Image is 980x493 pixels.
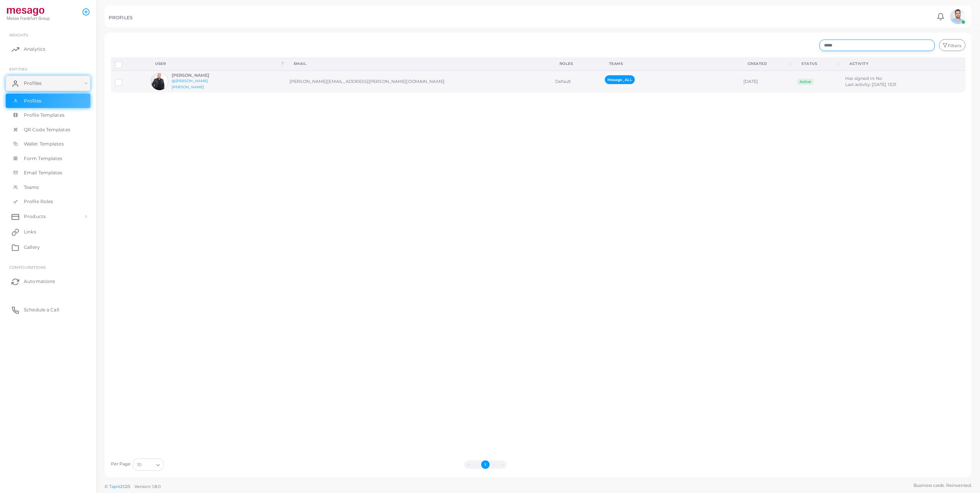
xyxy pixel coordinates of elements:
span: Profiles [24,80,41,87]
label: Per Page [111,461,131,467]
a: Gallery [6,240,90,255]
span: Email Templates [24,169,63,176]
span: Schedule a Call [24,306,59,313]
a: Form Templates [6,151,90,166]
span: Profile Templates [24,112,65,119]
a: @[PERSON_NAME].[PERSON_NAME] [172,79,209,89]
span: Mesago_ALL [605,75,635,84]
span: Analytics [24,46,45,53]
span: Products [24,213,46,220]
h6: [PERSON_NAME] [172,73,228,78]
span: Teams [24,184,39,191]
a: Teams [6,180,90,195]
span: Form Templates [24,155,63,162]
span: Active [797,79,813,85]
span: © [104,483,161,490]
th: Action [938,58,965,70]
a: Profile Roles [6,194,90,209]
input: Search for option [142,461,153,469]
img: logo [7,7,50,22]
span: 10 [137,461,141,469]
img: avatar [151,73,168,90]
th: Row-selection [111,58,147,70]
span: 2025 [120,483,130,490]
a: Analytics [6,41,90,57]
a: Products [6,209,90,224]
div: Teams [609,61,731,66]
span: Last activity: [DATE] 13:31 [845,82,896,87]
img: avatar [950,9,965,24]
span: Has signed in: No [845,76,882,81]
span: Links [24,228,36,235]
div: Roles [560,61,592,66]
a: Profiles [6,76,90,91]
span: Wallet Templates [24,141,64,147]
span: Profiles [24,98,41,104]
div: activity [849,61,929,66]
span: Business cards. Reinvented. [914,482,972,489]
a: Profiles [6,94,90,108]
span: Gallery [24,244,40,251]
a: Wallet Templates [6,137,90,151]
span: Configurations [9,265,46,270]
td: [PERSON_NAME][EMAIL_ADDRESS][PERSON_NAME][DOMAIN_NAME] [285,71,551,93]
a: Schedule a Call [6,302,90,318]
ul: Pagination [166,460,805,469]
td: [DATE] [739,71,793,93]
td: Default [551,71,601,93]
div: Created [748,61,788,66]
button: Go to page 1 [481,460,490,469]
a: Links [6,224,90,240]
span: Automations [24,278,55,285]
a: Automations [6,274,90,289]
a: avatar [948,9,967,24]
a: Profile Templates [6,108,90,122]
span: QR Code Templates [24,126,70,133]
span: Version: 1.8.0 [134,484,161,489]
span: Profile Roles [24,198,53,205]
button: Filters [939,39,965,51]
h5: PROFILES [109,15,132,20]
span: INSIGHTS [9,33,28,37]
a: Email Templates [6,165,90,180]
div: User [155,61,280,66]
div: Search for option [133,458,164,471]
div: Email [294,61,543,66]
a: Tapni [109,484,121,489]
a: QR Code Templates [6,122,90,137]
div: Status [801,61,836,66]
span: ENTITIES [9,67,27,71]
